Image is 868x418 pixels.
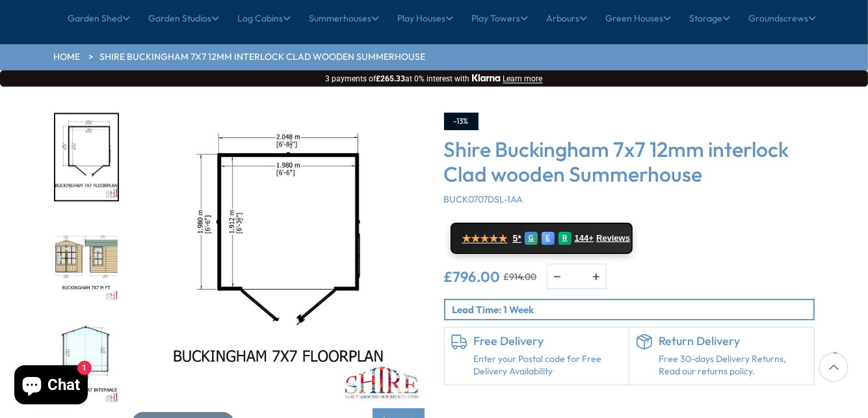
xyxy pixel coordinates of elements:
a: Log Cabins [238,2,291,35]
ins: £796.00 [444,270,501,284]
a: Arbours [547,2,588,35]
span: BUCK0707DSL-1AA [444,193,523,205]
div: 3 / 10 [54,215,119,304]
span: ★★★★★ [462,232,508,245]
del: £914.00 [504,272,537,281]
span: 144+ [575,233,594,244]
a: Play Towers [472,2,529,35]
div: R [559,232,572,245]
img: Buckingham7x7A06708FLOORPLAN_b5fa7678-988d-49ea-9cac-83463eadfb48_200x200.jpg [55,114,118,201]
h6: Return Delivery [659,334,808,348]
p: Free 30-days Delivery Returns, Read our returns policy. [659,353,808,378]
img: Shire Buckingham 7x7 12mm interlock Clad wooden Summerhouse - Best Shed [132,113,425,406]
a: ★★★★★ 5* G E R 144+ Reviews [451,223,633,254]
a: Garden Studios [149,2,220,35]
div: E [542,232,555,245]
a: Groundscrews [749,2,817,35]
img: Buckingham7x7A06708INTERNALS_e00024ac-d45c-49d2-9418-550f5d4fc201_200x200.jpg [55,318,118,404]
div: 2 / 10 [54,113,119,202]
div: G [525,232,538,245]
p: Lead Time: 1 Week [453,303,813,316]
a: Play Houses [398,2,454,35]
img: Buckingham7x7A06708MFT_220a1fd5-c1b1-45b4-9f3c-115c0e1b79ab_200x200.jpg [55,216,118,303]
a: Green Houses [606,2,672,35]
h3: Shire Buckingham 7x7 12mm interlock Clad wooden Summerhouse [444,137,815,187]
h6: Free Delivery [474,334,623,348]
a: HOME [54,51,81,64]
inbox-online-store-chat: Shopify online store chat [10,365,92,408]
span: Reviews [596,233,630,244]
a: Shire Buckingham 7x7 12mm interlock Clad wooden Summerhouse [100,51,426,64]
a: Garden Shed [68,2,131,35]
div: -13% [444,113,479,130]
a: Summerhouses [309,2,380,35]
a: Enter your Postal code for Free Delivery Availability [474,353,623,378]
div: 4 / 10 [54,316,119,406]
a: Storage [690,2,731,35]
